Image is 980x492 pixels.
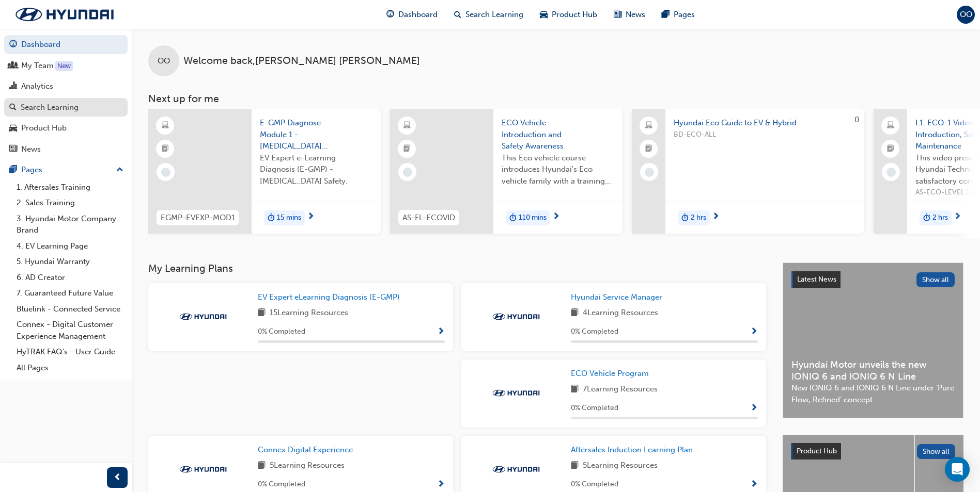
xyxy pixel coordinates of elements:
span: AS-FL-ECOVID [402,212,455,224]
span: learningRecordVerb_NONE-icon [403,168,412,177]
a: 6. AD Creator [12,270,128,286]
button: Show all [916,272,955,287]
a: Hyundai Service Manager [571,291,666,303]
span: Latest News [797,275,836,284]
button: Show all [917,444,956,459]
a: car-iconProduct Hub [532,4,605,25]
span: booktick-icon [403,142,411,156]
a: news-iconNews [605,4,654,25]
a: pages-iconPages [654,4,703,25]
span: duration-icon [923,211,930,225]
img: Trak [488,311,545,322]
span: EV Expert eLearning Diagnosis (E-GMP) [258,292,400,302]
span: Search Learning [465,9,523,21]
a: Connex Digital Experience [258,444,357,456]
span: 15 mins [277,212,301,224]
a: Product Hub [4,119,128,138]
span: next-icon [552,212,560,222]
div: Tooltip anchor [55,61,73,71]
a: Latest NewsShow allHyundai Motor unveils the new IONIQ 6 and IONIQ 6 N LineNew IONIQ 6 and IONIQ ... [783,263,963,418]
span: EGMP-EVEXP-MOD1 [161,212,235,224]
span: booktick-icon [887,142,894,156]
a: Latest NewsShow all [791,271,955,288]
span: OO [960,9,972,21]
span: prev-icon [114,471,121,484]
span: Show Progress [750,327,758,337]
span: car-icon [540,8,548,21]
span: Hyundai Service Manager [571,292,662,302]
span: next-icon [954,212,961,222]
button: Show Progress [750,325,758,338]
span: book-icon [571,460,579,472]
button: Show Progress [437,325,445,338]
div: My Team [21,60,54,72]
span: Connex Digital Experience [258,445,353,454]
a: Dashboard [4,35,128,54]
button: Show Progress [437,478,445,491]
img: Trak [175,464,231,474]
span: 0 % Completed [571,326,618,338]
span: duration-icon [509,211,517,225]
h3: My Learning Plans [148,263,766,274]
span: next-icon [712,212,720,222]
span: duration-icon [268,211,275,225]
span: New IONIQ 6 and IONIQ 6 N Line under ‘Pure Flow, Refined’ concept. [791,382,955,405]
span: Product Hub [797,447,837,455]
span: 15 Learning Resources [270,307,348,320]
span: 5 Learning Resources [583,460,658,472]
img: Trak [488,388,545,398]
span: booktick-icon [162,142,169,156]
span: 0 [854,115,859,124]
a: All Pages [12,360,128,376]
a: Connex - Digital Customer Experience Management [12,317,128,344]
span: Product Hub [552,9,597,21]
span: Show Progress [750,480,758,489]
span: 4 Learning Resources [583,307,658,320]
span: search-icon [454,8,461,21]
button: Show Progress [750,402,758,415]
span: book-icon [258,460,266,472]
span: 110 mins [519,212,547,224]
span: Dashboard [398,9,438,21]
span: E-GMP Diagnose Module 1 - [MEDICAL_DATA] Safety [260,117,372,152]
span: Show Progress [750,404,758,413]
span: Pages [674,9,695,21]
a: Bluelink - Connected Service [12,301,128,317]
button: Show Progress [750,478,758,491]
span: up-icon [116,163,123,177]
span: Aftersales Induction Learning Plan [571,445,693,454]
span: pages-icon [9,166,17,175]
span: 0 % Completed [258,326,305,338]
span: car-icon [9,124,17,133]
span: learningRecordVerb_NONE-icon [886,168,896,177]
h3: Next up for me [132,93,980,105]
button: Pages [4,160,128,179]
span: Show Progress [437,327,445,337]
span: next-icon [307,212,315,222]
span: News [626,9,645,21]
span: guage-icon [9,40,17,50]
span: 7 Learning Resources [583,383,658,396]
span: booktick-icon [645,142,652,156]
span: OO [158,55,170,67]
a: Product HubShow all [791,443,955,460]
a: 4. EV Learning Page [12,238,128,254]
span: laptop-icon [645,119,652,133]
span: duration-icon [681,211,689,225]
span: Hyundai Eco Guide to EV & Hybrid [674,117,856,129]
span: guage-icon [386,8,394,21]
span: ECO Vehicle Introduction and Safety Awareness [502,117,614,152]
button: DashboardMy TeamAnalyticsSearch LearningProduct HubNews [4,33,128,160]
span: pages-icon [662,8,670,21]
div: Search Learning [21,102,79,113]
div: Open Intercom Messenger [945,457,970,482]
span: learningResourceType_ELEARNING-icon [403,119,411,133]
a: Aftersales Induction Learning Plan [571,444,697,456]
span: book-icon [258,307,266,320]
span: This Eco vehicle course introduces Hyundai's Eco vehicle family with a training video presentatio... [502,152,614,187]
img: Trak [5,4,124,25]
span: BD-ECO-ALL [674,129,856,141]
a: HyTRAK FAQ's - User Guide [12,344,128,360]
